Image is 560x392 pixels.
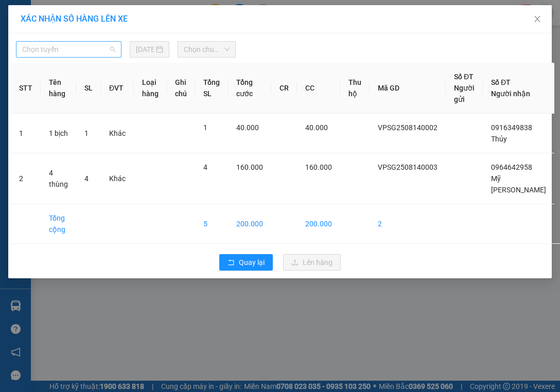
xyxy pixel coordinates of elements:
span: 160.000 [305,163,332,171]
span: XÁC NHẬN SỐ HÀNG LÊN XE [21,14,128,24]
span: Gửi: [9,9,25,20]
td: 4 thùng [41,153,76,204]
span: 0964642958 [491,163,532,171]
div: [GEOGRAPHIC_DATA] [9,9,113,32]
td: Khác [101,153,134,204]
th: Loại hàng [134,63,167,114]
span: 1 [203,123,207,132]
div: 160.000 [119,66,204,92]
span: Số ĐT [454,73,474,81]
span: VPSG2508140002 [378,123,437,132]
td: Tổng cộng [41,204,76,244]
th: CC [297,63,340,114]
span: 0916349838 [491,123,532,132]
input: 14/08/2025 [136,44,153,55]
td: 1 bịch [41,114,76,153]
span: 4 [203,163,207,171]
td: 200.000 [228,204,271,244]
span: VPSG2508140003 [378,163,437,171]
div: Tân Phú [120,9,203,21]
span: Chọn tuyến [22,42,115,57]
span: rollback [227,259,235,267]
span: 40.000 [305,123,328,132]
th: Ghi chú [167,63,195,114]
th: Mã GD [370,63,446,114]
th: Tổng cước [228,63,271,114]
span: close [533,15,541,23]
td: 200.000 [297,204,340,244]
span: Số ĐT [491,78,511,86]
th: CR [271,63,297,114]
button: Close [523,5,552,34]
button: rollbackQuay lại [219,254,273,271]
td: Khác [101,114,134,153]
span: Nhận: [120,10,145,21]
span: Thủy [491,135,507,143]
span: 40.000 [236,123,259,132]
th: Tổng SL [195,63,228,114]
th: SL [76,63,101,114]
button: uploadLên hàng [283,254,341,271]
div: 0964642958 [120,46,203,60]
span: Chọn chuyến [184,42,230,57]
span: Quay lại [239,257,265,268]
div: Mỹ [PERSON_NAME] [120,21,203,46]
th: ĐVT [101,63,134,114]
span: Mỹ [PERSON_NAME] [491,174,546,194]
th: Tên hàng [41,63,76,114]
td: 2 [370,204,446,244]
td: 5 [195,204,228,244]
span: Chưa thu : [119,66,141,91]
span: 160.000 [236,163,263,171]
span: Người nhận [491,90,530,98]
span: 1 [84,129,89,137]
span: 4 [84,174,89,183]
th: Thu hộ [340,63,370,114]
th: STT [11,63,41,114]
td: 1 [11,114,41,153]
td: 2 [11,153,41,204]
span: Người gửi [454,84,475,103]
